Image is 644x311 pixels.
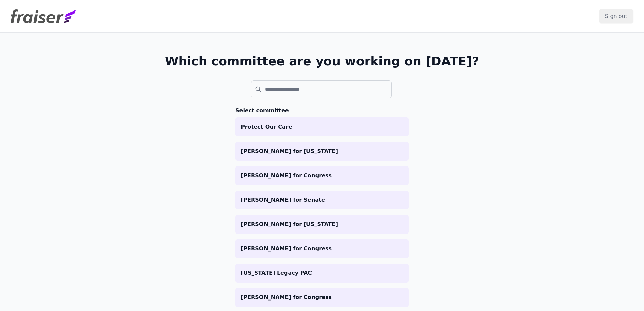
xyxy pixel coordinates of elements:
[235,239,409,258] a: [PERSON_NAME] for Congress
[235,107,409,115] h3: Select committee
[241,123,403,131] p: Protect Our Care
[241,196,403,204] p: [PERSON_NAME] for Senate
[165,54,479,68] h1: Which committee are you working on [DATE]?
[241,172,403,180] p: [PERSON_NAME] for Congress
[235,117,409,136] a: Protect Our Care
[241,269,403,277] p: [US_STATE] Legacy PAC
[235,215,409,234] a: [PERSON_NAME] for [US_STATE]
[235,166,409,185] a: [PERSON_NAME] for Congress
[235,288,409,307] a: [PERSON_NAME] for Congress
[241,245,403,253] p: [PERSON_NAME] for Congress
[11,9,76,23] img: Fraiser Logo
[599,9,633,23] input: Sign out
[241,147,403,155] p: [PERSON_NAME] for [US_STATE]
[241,293,403,302] p: [PERSON_NAME] for Congress
[241,220,403,228] p: [PERSON_NAME] for [US_STATE]
[235,191,409,209] a: [PERSON_NAME] for Senate
[235,142,409,161] a: [PERSON_NAME] for [US_STATE]
[235,264,409,283] a: [US_STATE] Legacy PAC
